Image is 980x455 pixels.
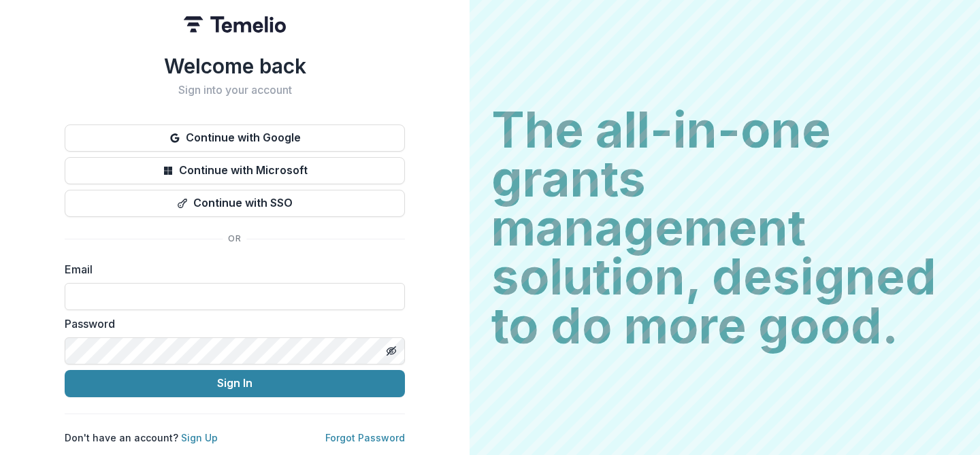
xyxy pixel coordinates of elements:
[65,54,405,78] h1: Welcome back
[65,84,405,97] h2: Sign into your account
[65,431,218,445] p: Don't have an account?
[65,316,397,332] label: Password
[380,340,402,362] button: Toggle password visibility
[65,261,397,277] label: Email
[181,432,218,443] a: Sign Up
[65,157,405,184] button: Continue with Microsoft
[65,124,405,152] button: Continue with Google
[325,432,405,443] a: Forgot Password
[65,370,405,397] button: Sign In
[184,16,286,33] img: Temelio
[65,190,405,217] button: Continue with SSO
